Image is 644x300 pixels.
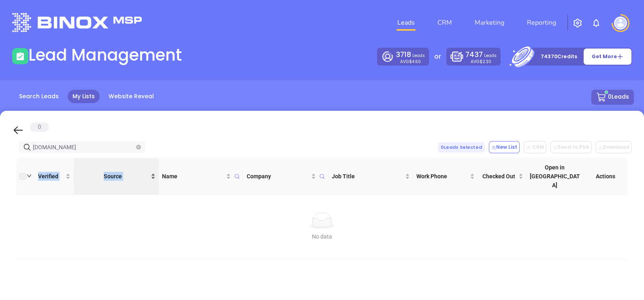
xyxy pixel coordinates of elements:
button: Get More [583,48,632,65]
span: 0 [30,123,49,132]
a: Website Reveal [104,90,159,103]
p: or [434,52,441,61]
span: Source [77,172,149,181]
th: Checked Out [478,158,527,195]
p: 74370 Credits [541,53,577,61]
th: Open in [GEOGRAPHIC_DATA] [527,158,583,195]
p: Leads [396,50,425,60]
span: Work Phone [416,172,468,181]
input: Search… [33,143,134,152]
div: No data [23,232,621,241]
a: CRM [434,15,455,31]
p: AVG [471,60,491,63]
button: Send to PSA [550,141,592,153]
span: $4.60 [409,59,421,65]
th: Job Title [328,158,413,195]
p: Leads [465,50,496,60]
img: user [614,17,627,30]
span: Company [247,172,309,181]
span: Verified [32,172,64,181]
button: New List [489,141,520,153]
img: logo [12,13,142,32]
button: close-circle [136,145,141,150]
button: CRM [524,141,546,153]
button: 0Leads [591,90,634,105]
th: Company [243,158,328,195]
span: 3718 [396,50,411,59]
a: Marketing [471,15,508,31]
span: 0 Leads Selected [438,142,485,152]
th: Verified [29,158,74,195]
a: My Lists [68,90,100,103]
span: Job Title [332,172,403,181]
span: Name [162,172,224,181]
a: Search Leads [14,90,64,103]
img: iconSetting [573,18,582,28]
span: down [27,173,32,178]
th: Source [74,158,159,195]
th: Actions [583,158,628,195]
a: Reporting [524,15,559,31]
th: Name [159,158,243,195]
p: AVG [400,60,421,63]
h1: Lead Management [28,45,182,65]
span: 7437 [465,50,482,59]
th: Work Phone [413,158,478,195]
span: Checked Out [481,172,517,181]
span: $2.30 [480,59,491,65]
a: Leads [394,15,418,31]
button: Download [596,141,632,153]
img: iconNotification [591,18,601,28]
